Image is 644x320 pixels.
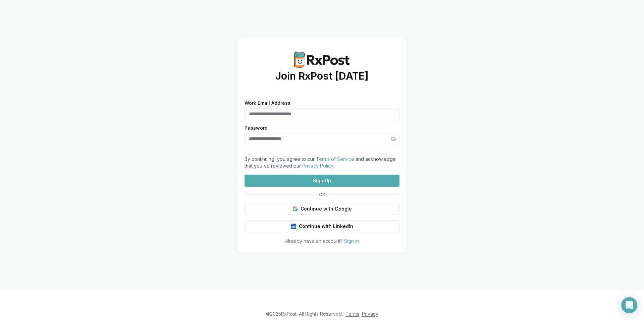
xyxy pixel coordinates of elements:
div: By continuing, you agree to our and acknowledge that you've reviewed our [245,156,399,169]
button: Continue with Google [245,203,399,215]
button: Sign Up [245,175,399,187]
img: RxPost Logo [290,52,354,68]
a: Privacy [362,311,378,317]
label: Work Email Address [245,101,399,105]
a: Sign in [344,238,359,244]
span: Already have an account? [285,238,343,244]
a: Terms [345,311,359,317]
button: Continue with LinkedIn [245,220,399,232]
h1: Join RxPost [DATE] [275,70,369,82]
label: Password [245,126,399,130]
a: Terms of Service [316,156,354,162]
img: Google [292,206,298,212]
span: OR [316,192,328,197]
img: LinkedIn [291,224,296,229]
div: Open Intercom Messenger [621,297,637,313]
a: Privacy Policy. [302,163,334,169]
button: Hide password [387,133,399,145]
